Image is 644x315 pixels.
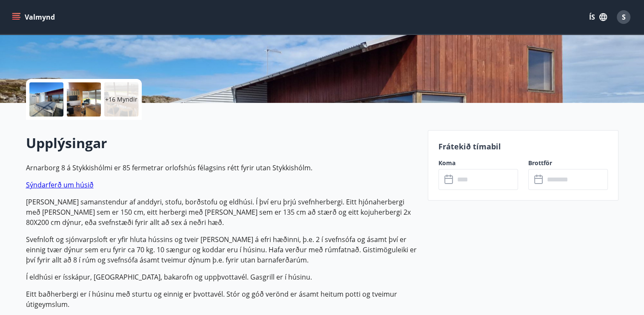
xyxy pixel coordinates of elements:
p: Í eldhúsi er ísskápur, [GEOGRAPHIC_DATA], bakarofn og uppþvottavél. Gasgrill er í húsinu. [26,272,418,282]
button: menu [10,9,58,25]
label: Koma [438,159,518,167]
p: +16 Myndir [105,95,137,104]
label: Brottför [528,159,608,167]
p: [PERSON_NAME] samanstendur af anddyri, stofu, borðstofu og eldhúsi. Í því eru þrjú svefnherbergi.... [26,197,418,227]
button: S [613,7,634,27]
h2: Upplýsingar [26,134,418,152]
p: Arnarborg 8 á Stykkishólmi er 85 fermetrar orlofshús félagsins rétt fyrir utan Stykkishólm. [26,163,418,173]
span: S [622,12,626,22]
button: ÍS [584,9,612,25]
a: Sýndarferð um húsið [26,180,94,190]
p: Svefnloft og sjónvarpsloft er yfir hluta hússins og tveir [PERSON_NAME] á efri hæðinni, þ.e. 2 í ... [26,234,418,265]
p: Eitt baðherbergi er í húsinu með sturtu og einnig er þvottavél. Stór og góð verönd er ásamt heitu... [26,289,418,309]
p: Frátekið tímabil [438,141,608,152]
